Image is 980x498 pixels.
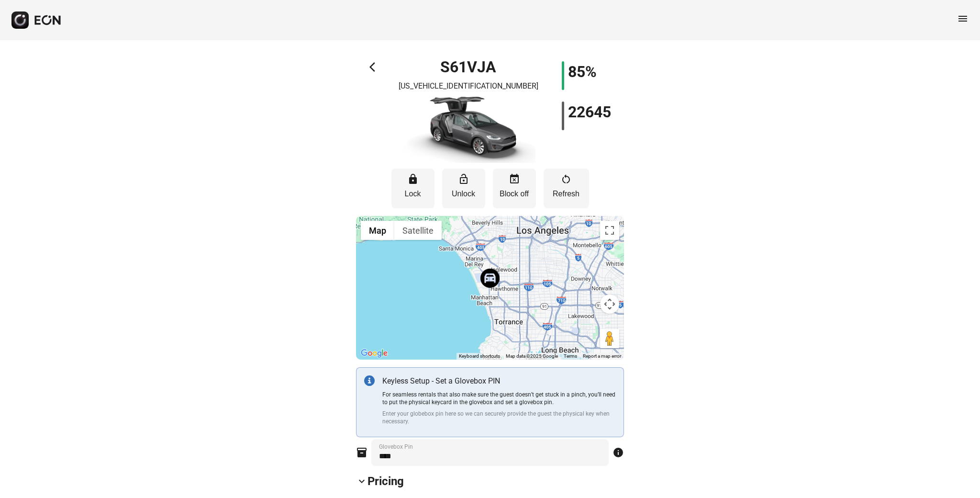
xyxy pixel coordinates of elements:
span: info [612,447,624,458]
button: Toggle fullscreen view [600,221,619,240]
span: inventory_2 [356,447,367,458]
span: lock_open [458,173,469,185]
button: Show street map [361,221,394,240]
p: Lock [396,188,430,200]
p: For seamless rentals that also make sure the guest doesn’t get stuck in a pinch, you’ll need to p... [382,391,616,406]
a: Open this area in Google Maps (opens a new window) [358,347,390,360]
img: Google [358,347,390,360]
a: Report a map error [583,353,621,359]
h2: Pricing [367,474,404,489]
span: menu [957,13,969,24]
span: arrow_back_ios [369,61,381,73]
button: Show satellite imagery [394,221,442,240]
span: restart_alt [560,173,572,185]
button: Map camera controls [600,294,619,314]
span: keyboard_arrow_down [356,475,367,487]
img: car [401,96,535,163]
p: Unlock [447,188,480,200]
p: Refresh [548,188,584,200]
span: Map data ©2025 Google [506,353,558,359]
img: info [364,375,375,386]
button: Unlock [442,169,485,208]
button: Block off [493,169,536,208]
label: Glovebox Pin [379,443,413,451]
button: Keyboard shortcuts [459,353,500,360]
p: Block off [498,188,531,200]
h1: S61VJA [440,61,496,73]
h1: 85% [568,66,597,78]
span: event_busy [509,173,520,185]
a: Terms (opens in new tab) [564,353,577,359]
h1: 22645 [568,106,611,118]
p: Keyless Setup - Set a Glovebox PIN [382,375,616,387]
p: Enter your globebox pin here so we can securely provide the guest the physical key when necessary. [382,410,616,425]
button: Drag Pegman onto the map to open Street View [600,329,619,348]
p: [US_VEHICLE_IDENTIFICATION_NUMBER] [399,80,538,92]
button: Refresh [544,169,589,208]
button: Lock [391,169,434,208]
span: lock [407,173,419,185]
